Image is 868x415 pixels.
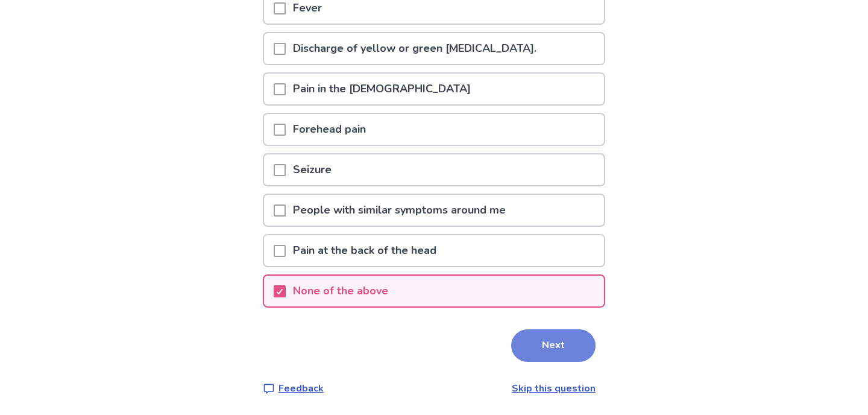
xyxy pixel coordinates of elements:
[511,329,596,362] button: Next
[286,33,544,64] p: Discharge of yellow or green [MEDICAL_DATA].
[286,235,444,266] p: Pain at the back of the head
[286,74,478,104] p: Pain in the [DEMOGRAPHIC_DATA]
[263,381,324,396] a: Feedback
[278,381,324,396] p: Feedback
[286,154,339,185] p: Seizure
[286,114,373,145] p: Forehead pain
[286,195,513,226] p: People with similar symptoms around me
[286,276,395,306] p: None of the above
[512,382,596,395] a: Skip this question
